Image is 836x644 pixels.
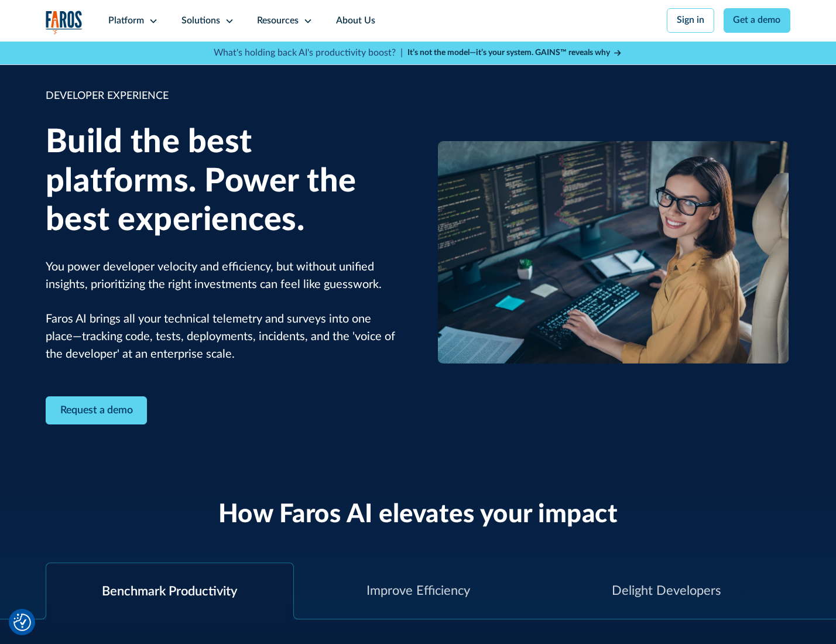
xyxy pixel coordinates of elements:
[407,47,623,59] a: It’s not the model—it’s your system. GAINS™ reveals why
[46,259,401,364] p: You power developer velocity and efficiency, but without unified insights, prioritizing the right...
[108,14,144,28] div: Platform
[46,123,401,240] h1: Build the best platforms. Power the best experiences.
[218,499,618,530] h2: How Faros AI elevates your impact
[13,614,31,631] button: Cookie Settings
[13,614,31,631] img: Revisit consent button
[407,49,610,57] strong: It’s not the model—it’s your system. GAINS™ reveals why
[46,11,83,35] img: Logo of the analytics and reporting company Faros.
[46,396,148,425] a: Contact Modal
[102,582,237,601] div: Benchmark Productivity
[724,8,791,33] a: Get a demo
[181,14,220,28] div: Solutions
[612,581,721,601] div: Delight Developers
[46,88,401,104] div: DEVELOPER EXPERIENCE
[366,581,470,601] div: Improve Efficiency
[46,11,83,35] a: home
[257,14,299,28] div: Resources
[667,8,714,33] a: Sign in
[214,46,403,60] p: What's holding back AI's productivity boost? |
